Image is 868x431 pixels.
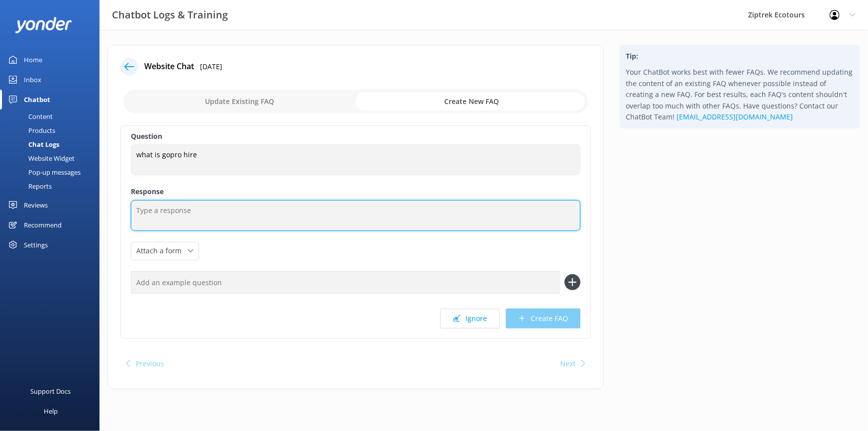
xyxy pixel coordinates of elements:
[6,137,99,151] a: Chat Logs
[144,60,194,73] h4: Website Chat
[24,50,42,70] div: Home
[131,131,580,142] label: Question
[6,179,99,193] a: Reports
[6,123,55,137] div: Products
[24,90,50,109] div: Chatbot
[626,51,854,62] h4: Tip:
[6,179,52,193] div: Reports
[24,70,41,90] div: Inbox
[24,235,48,255] div: Settings
[24,215,62,235] div: Recommend
[676,112,793,121] a: [EMAIL_ADDRESS][DOMAIN_NAME]
[24,195,48,215] div: Reviews
[131,186,580,197] label: Response
[44,401,58,421] div: Help
[6,109,53,123] div: Content
[626,67,854,122] p: Your ChatBot works best with fewer FAQs. We recommend updating the content of an existing FAQ whe...
[112,7,228,23] h3: Chatbot Logs & Training
[6,151,99,165] a: Website Widget
[440,309,500,328] button: Ignore
[200,61,222,72] p: [DATE]
[136,245,188,256] span: Attach a form
[131,271,560,294] input: Add an example question
[131,144,580,175] textarea: what is gopro hire
[6,165,99,179] a: Pop-up messages
[6,151,75,165] div: Website Widget
[6,165,81,179] div: Pop-up messages
[6,137,59,151] div: Chat Logs
[6,123,99,137] a: Products
[6,109,99,123] a: Content
[31,381,71,401] div: Support Docs
[15,17,72,33] img: yonder-white-logo.png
